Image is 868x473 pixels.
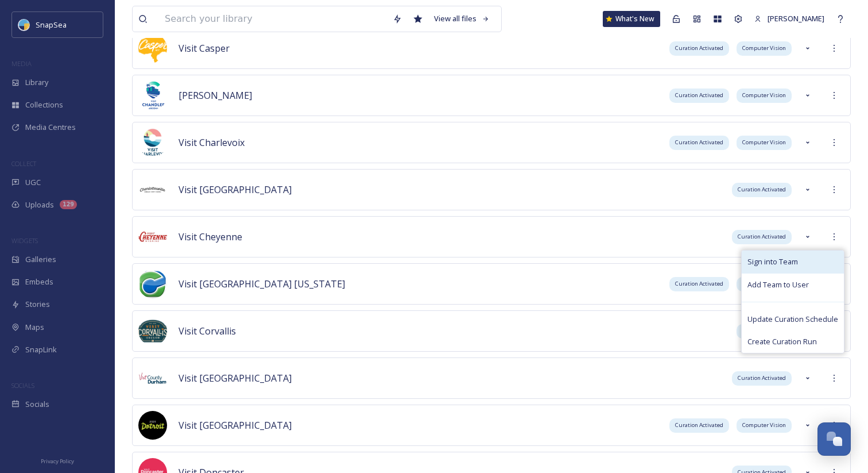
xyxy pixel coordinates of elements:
span: Socials [25,399,49,410]
span: Uploads [25,199,54,210]
input: Search your library [159,6,387,32]
span: Curation Activated [675,139,723,147]
span: Computer Vision [742,91,786,99]
span: MEDIA [11,59,32,68]
span: Media Centres [25,122,76,133]
span: Curation Activated [675,280,723,288]
img: VISIT%20DETROIT%20LOGO%20-%20BLACK%20BACKGROUND.png [138,411,167,440]
img: 1680077135441.jpeg [138,364,167,393]
span: SOCIALS [11,381,34,390]
span: [PERSON_NAME] [768,13,824,24]
span: Visit [GEOGRAPHIC_DATA] [US_STATE] [179,278,345,290]
a: Privacy Policy [41,453,74,467]
span: Curation Activated [738,374,786,382]
img: cvctwitlogo_400x400.jpg [138,270,167,298]
span: Curation Activated [675,44,723,52]
span: Stories [25,299,50,310]
a: View all files [428,7,495,30]
span: Curation Activated [675,421,723,429]
span: Galleries [25,254,56,265]
span: Computer Vision [742,421,786,429]
span: [PERSON_NAME] [179,89,252,102]
img: download.jpeg [138,81,167,110]
span: Maps [25,322,44,333]
span: Library [25,77,48,88]
span: Visit Corvallis [179,325,236,337]
img: Visit-Charlevoix_Logo.jpg [138,128,167,157]
img: visit-corvallis-badge-dark-blue-orange%281%29.png [138,317,167,345]
span: Add Team to User [747,279,809,290]
span: Computer Vision [742,44,786,52]
span: Sign into Team [747,256,798,267]
span: Visit Cheyenne [179,230,242,243]
span: Visit [GEOGRAPHIC_DATA] [179,372,292,384]
span: Visit [GEOGRAPHIC_DATA] [179,183,292,196]
button: Open Chat [817,422,851,456]
div: 129 [60,200,77,209]
a: [PERSON_NAME] [749,7,830,30]
span: Curation Activated [738,233,786,241]
img: Circle%20Logo.png [138,175,167,204]
span: Visit Casper [179,42,230,55]
img: snapsea-logo.png [18,19,30,30]
span: Embeds [25,276,53,287]
span: SnapLink [25,344,57,355]
span: COLLECT [11,159,36,168]
span: Curation Activated [675,91,723,99]
span: Collections [25,99,63,110]
span: Create Curation Run [747,336,817,347]
img: 155780.jpg [138,34,167,63]
span: Curation Activated [738,186,786,194]
img: visit_cheyenne_logo.jpeg [138,222,167,251]
span: Computer Vision [742,139,786,147]
span: WIDGETS [11,236,38,245]
a: What's New [603,11,660,27]
span: Visit Charlevoix [179,136,245,149]
span: Privacy Policy [41,457,74,465]
span: UGC [25,177,41,188]
span: Update Curation Schedule [747,314,838,325]
span: Visit [GEOGRAPHIC_DATA] [179,419,292,432]
span: SnapSea [36,20,67,30]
